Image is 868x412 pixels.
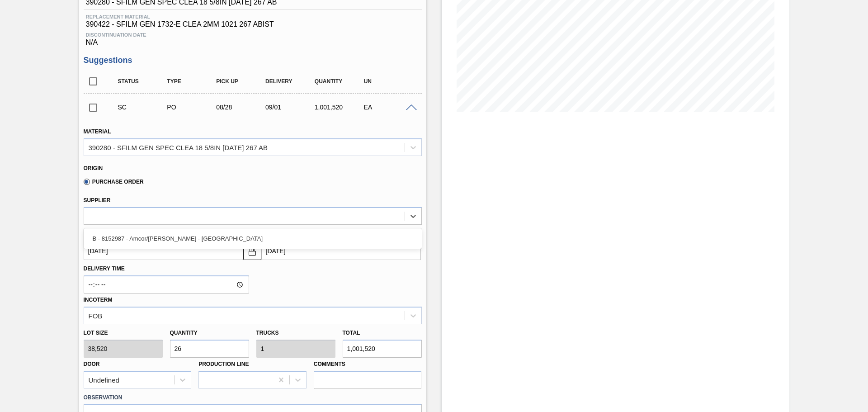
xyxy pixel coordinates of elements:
div: EA [362,104,416,111]
img: locked [247,246,258,256]
label: Production Line [198,361,249,367]
input: mm/dd/yyyy [84,242,243,260]
input: mm/dd/yyyy [261,242,421,260]
span: Replacement Material [86,14,420,19]
div: B - 8152987 - Amcor/[PERSON_NAME] - [GEOGRAPHIC_DATA] [84,230,422,247]
label: Origin [84,165,103,171]
span: Discontinuation Date [86,32,420,38]
div: Suggestion Created [116,104,170,111]
label: Observation [84,391,422,404]
div: FOB [89,312,103,319]
label: Lot size [84,327,163,340]
div: 09/01/2025 [263,104,318,111]
div: UN [362,78,416,85]
div: Purchase order [165,104,219,111]
label: Total [343,330,360,336]
label: Purchase Order [84,179,144,185]
label: Trucks [256,330,279,336]
div: Pick up [214,78,269,85]
button: locked [243,242,261,260]
label: Supplier [84,197,111,204]
label: Incoterm [84,297,113,303]
div: Quantity [312,78,367,85]
div: Undefined [89,376,119,384]
div: Type [165,78,219,85]
div: Delivery [263,78,318,85]
label: Delivery Time [84,262,249,275]
div: 1,001,520 [312,104,367,111]
span: 390422 - SFILM GEN 1732-E CLEA 2MM 1021 267 ABIST [86,20,420,28]
div: N/A [84,28,422,47]
label: Material [84,128,111,135]
div: Status [116,78,170,85]
label: Quantity [170,330,198,336]
div: 390280 - SFILM GEN SPEC CLEA 18 5/8IN [DATE] 267 AB [89,143,268,151]
label: Door [84,361,100,367]
div: 08/28/2025 [214,104,269,111]
h3: Suggestions [84,56,422,65]
label: Comments [314,358,422,371]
